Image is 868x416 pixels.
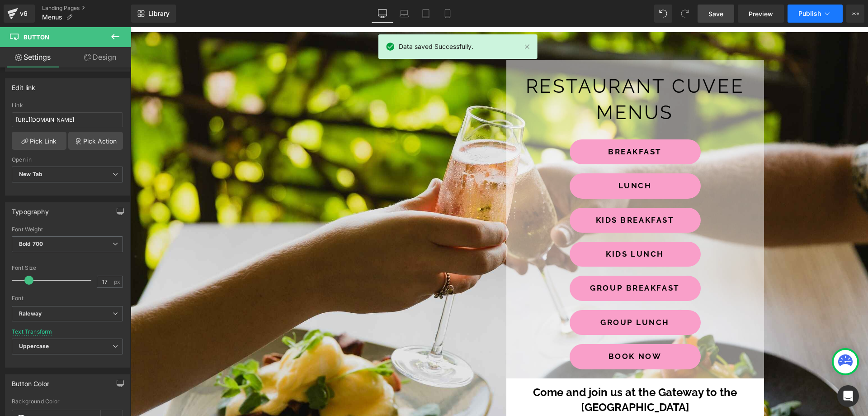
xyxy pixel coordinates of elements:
[148,10,170,18] span: Library
[19,240,43,247] b: Bold 700
[12,226,123,233] div: Font Weight
[12,375,49,387] div: Button Color
[477,120,531,130] span: BREAKFAST
[439,283,570,308] a: GROUP LUNCH
[12,398,123,405] div: Background Color
[788,5,843,23] button: Publish
[393,5,415,23] a: Laptop
[131,5,176,23] a: New Library
[439,181,570,206] a: Kids Breakfast
[4,5,35,23] a: v6
[837,385,859,407] div: Open Intercom Messenger
[478,324,531,335] span: BOOK NOW
[68,132,123,150] a: Pick Action
[19,171,42,177] b: New Tab
[439,146,570,171] a: LUNCH
[12,265,123,271] div: Font Size
[12,295,123,301] div: Font
[437,5,458,23] a: Mobile
[439,249,570,273] a: GROUP BREAKFAST
[18,8,29,19] div: v6
[708,9,723,19] span: Save
[465,188,544,198] span: Kids Breakfast
[12,157,123,163] div: Open in
[488,153,521,164] span: LUNCH
[24,33,49,41] span: Button
[439,112,570,137] a: BREAKFAST
[42,5,131,12] a: Landing Pages
[475,222,533,232] span: Kids Lunch
[382,358,627,387] h3: Come and join us at the Gateway to the [GEOGRAPHIC_DATA]
[67,47,133,67] a: Design
[12,102,123,109] div: Link
[114,279,122,285] span: px
[399,42,473,52] span: Data saved Successfully.
[19,343,49,349] b: Uppercase
[749,9,773,19] span: Preview
[798,10,821,17] span: Publish
[372,5,393,23] a: Desktop
[439,215,570,239] a: Kids Lunch
[470,290,539,301] span: GROUP LUNCH
[12,112,123,127] input: https://your-shop.myshopify.com
[12,203,49,215] div: Typography
[42,14,62,21] span: Menus
[12,132,66,150] a: Pick Link
[19,310,42,318] i: Raleway
[439,317,570,342] a: BOOK NOW
[12,79,36,91] div: Edit link
[738,5,784,23] a: Preview
[459,256,549,266] span: GROUP BREAKFAST
[654,5,672,23] button: Undo
[676,5,694,23] button: Redo
[846,5,864,23] button: More
[12,329,52,335] div: Text Transform
[415,5,437,23] a: Tablet
[382,46,627,99] h1: RESTAURANT CUVEE MENUS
